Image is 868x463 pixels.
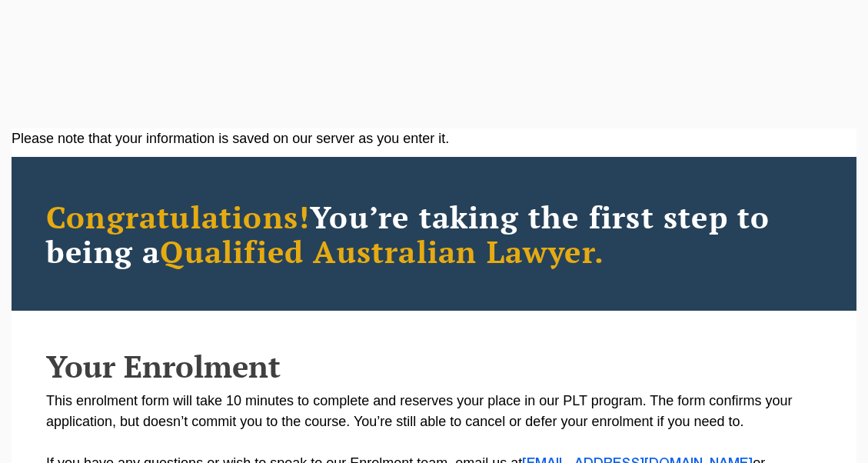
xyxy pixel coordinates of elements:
[12,128,856,149] div: Please note that your information is saved on our server as you enter it.
[160,231,604,271] span: Qualified Australian Lawyer.
[46,349,822,383] h2: Your Enrolment
[46,196,310,237] span: Congratulations!
[46,199,822,268] h2: You’re taking the first step to being a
